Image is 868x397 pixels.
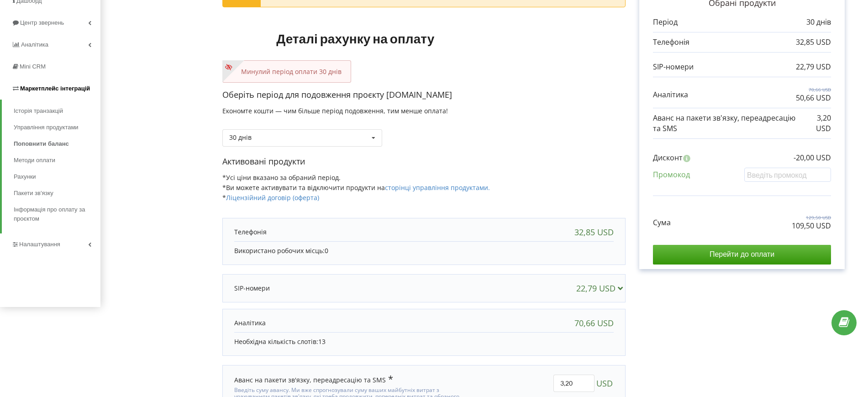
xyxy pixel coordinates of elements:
[574,228,614,237] div: 32,85 USD
[222,89,626,101] p: Оберіть період для подовження проєкту [DOMAIN_NAME]
[744,168,831,182] input: Введіть промокод
[653,113,803,134] p: Аванс на пакети зв'язку, переадресацію та SMS
[14,123,79,132] span: Управління продуктами
[792,214,831,221] p: 129,50 USD
[229,134,252,141] div: 30 днів
[14,156,55,165] span: Методи оплати
[14,152,100,169] a: Методи оплати
[796,86,831,93] p: 70,66 USD
[653,217,671,228] p: Сума
[21,41,48,48] span: Аналiтика
[19,241,60,248] span: Налаштування
[14,172,36,181] span: Рахунки
[796,62,831,72] p: 22,79 USD
[222,173,341,182] span: *Усі ціни вказано за обраний період.
[653,153,683,163] p: Дисконт
[20,63,46,70] span: Mini CRM
[792,221,831,231] p: 109,50 USD
[20,85,90,92] span: Маркетплейс інтеграцій
[596,375,613,392] span: USD
[222,106,448,115] span: Економте кошти — чим більше період подовження, тим менше оплата!
[232,67,342,76] p: Минулий період оплати 30 днів
[14,201,100,227] a: Інформація про оплату за проєктом
[14,136,100,152] a: Поповнити баланс
[14,185,100,201] a: Пакети зв'язку
[234,284,270,293] p: SIP-номери
[653,37,689,48] p: Телефонія
[794,153,831,163] p: -20,00 USD
[14,103,100,119] a: Історія транзакцій
[653,245,831,264] input: Перейти до оплати
[385,183,490,192] a: сторінці управління продуктами.
[653,62,694,72] p: SIP-номери
[803,113,831,134] p: 3,20 USD
[653,169,690,180] p: Промокод
[14,119,100,136] a: Управління продуктами
[796,37,831,48] p: 32,85 USD
[14,189,53,198] span: Пакети зв'язку
[20,19,64,26] span: Центр звернень
[796,93,831,103] p: 50,66 USD
[325,246,328,255] span: 0
[14,106,63,116] span: Історія транзакцій
[234,246,614,255] p: Використано робочих місць:
[806,17,831,27] p: 30 днів
[14,169,100,185] a: Рахунки
[653,17,678,27] p: Період
[574,318,614,328] div: 70,66 USD
[14,205,96,223] span: Інформація про оплату за проєктом
[222,183,490,192] span: *Ви можете активувати та відключити продукти на
[234,337,614,346] p: Необхідна кількість слотів:
[318,337,326,346] span: 13
[14,139,69,148] span: Поповнити баланс
[222,16,489,60] h1: Деталі рахунку на оплату
[234,375,393,385] div: Аванс на пакети зв'язку, переадресацію та SMS
[234,228,267,237] p: Телефонія
[222,156,626,168] p: Активовані продукти
[576,284,627,293] div: 22,79 USD
[653,90,688,100] p: Аналітика
[234,318,266,328] p: Аналітика
[226,193,319,202] a: Ліцензійний договір (оферта)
